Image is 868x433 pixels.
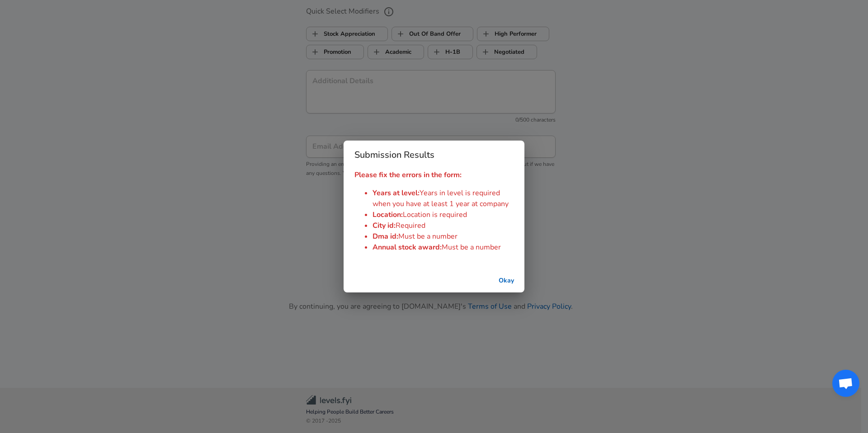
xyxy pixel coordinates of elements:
[344,141,524,169] h2: Submission Results
[396,221,425,231] span: Required
[373,242,442,252] span: Annual stock award :
[832,370,859,397] div: Chat abierto
[354,170,462,180] strong: Please fix the errors in the form:
[373,221,396,231] span: City id :
[398,231,458,241] span: Must be a number
[373,188,420,198] span: Years at level :
[492,273,521,289] button: successful-submission-button
[442,242,501,252] span: Must be a number
[373,231,398,241] span: Dma id :
[403,210,467,220] span: Location is required
[373,188,509,209] span: Years in level is required when you have at least 1 year at company
[373,210,403,220] span: Location :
